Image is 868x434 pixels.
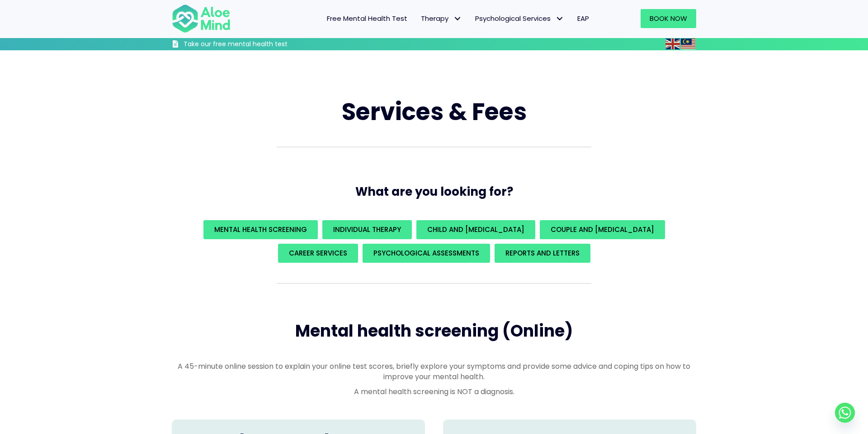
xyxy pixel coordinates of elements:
p: A mental health screening is NOT a diagnosis. [172,386,696,397]
span: Couple and [MEDICAL_DATA] [551,225,654,234]
span: Book Now [650,14,687,23]
a: Free Mental Health Test [320,9,414,28]
a: Whatsapp [835,403,855,423]
p: A 45-minute online session to explain your online test scores, briefly explore your symptoms and ... [172,361,696,382]
span: What are you looking for? [355,183,513,200]
a: English [665,39,681,49]
span: Therapy: submenu [451,12,464,25]
a: Couple and [MEDICAL_DATA] [540,220,665,239]
a: Book Now [641,9,696,28]
span: Services & Fees [342,95,527,128]
img: ms [681,39,695,49]
span: Career Services [289,248,347,258]
span: Psychological Services: submenu [553,12,566,25]
span: Therapy [421,14,462,23]
span: Individual Therapy [333,225,401,234]
a: TherapyTherapy: submenu [414,9,468,28]
span: Mental health screening (Online) [295,319,573,342]
img: Aloe mind Logo [172,4,231,34]
span: EAP [577,14,589,23]
a: REPORTS AND LETTERS [495,244,590,263]
span: Psychological Services [475,14,564,23]
a: EAP [571,9,596,28]
a: Psychological ServicesPsychological Services: submenu [468,9,571,28]
a: Child and [MEDICAL_DATA] [416,220,535,239]
span: Free Mental Health Test [327,14,407,23]
h3: Take our free mental health test [184,40,336,49]
a: Career Services [278,244,358,263]
div: What are you looking for? [172,218,696,265]
a: Psychological assessments [363,244,490,263]
img: en [665,39,680,49]
a: Take our free mental health test [172,40,336,50]
a: Individual Therapy [322,220,412,239]
a: Mental Health Screening [203,220,318,239]
span: Psychological assessments [373,248,479,258]
span: Mental Health Screening [214,225,307,234]
span: Child and [MEDICAL_DATA] [427,225,524,234]
span: REPORTS AND LETTERS [505,248,580,258]
nav: Menu [242,9,596,28]
a: Malay [681,39,696,49]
